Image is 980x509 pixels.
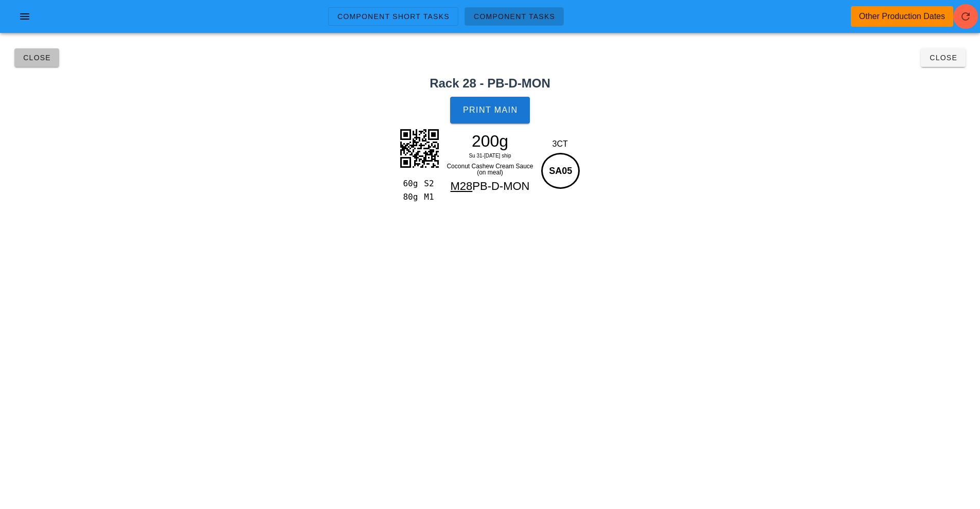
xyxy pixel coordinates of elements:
span: Close [929,54,957,62]
div: 80g [399,190,420,204]
a: Component Short Tasks [328,7,458,26]
button: Close [921,48,966,67]
span: Component Tasks [473,12,555,21]
button: Close [14,48,59,67]
div: M1 [420,190,441,204]
button: Print Main [450,97,529,124]
div: 3CT [539,138,581,150]
h2: Rack 28 - PB-D-MON [6,74,974,93]
div: 200g [446,133,535,149]
div: S2 [420,177,441,190]
span: Print Main [462,106,518,115]
div: SA05 [541,153,580,189]
span: Component Short Tasks [337,12,450,21]
div: Other Production Dates [859,10,945,23]
span: Close [23,54,51,62]
span: PB-D-MON [472,180,529,192]
div: Coconut Cashew Cream Sauce (on meal) [446,161,535,178]
div: 60g [399,177,420,190]
a: Component Tasks [465,7,564,26]
span: M28 [450,180,472,192]
img: sWGU+yEMPAgAAAABJRU5ErkJggg== [394,122,445,174]
span: Su 31-[DATE] ship [469,153,511,159]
